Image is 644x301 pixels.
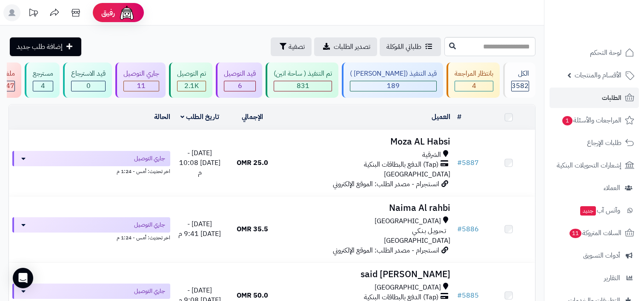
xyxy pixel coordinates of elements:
[550,178,639,198] a: العملاء
[23,62,61,98] a: مسترجع 4
[224,81,255,91] div: 6
[384,236,450,246] span: [GEOGRAPHIC_DATA]
[33,69,53,79] div: مسترجع
[604,182,620,194] span: العملاء
[350,81,436,91] div: 189
[570,229,581,238] span: 11
[550,245,639,266] a: أدوات التسويق
[72,81,105,91] div: 0
[2,81,14,91] span: 447
[333,179,439,189] span: انستجرام - مصدر الطلب: الموقع الإلكتروني
[334,42,370,52] span: تصدير الطلبات
[457,290,479,301] a: #5885
[271,37,312,56] button: تصفية
[422,150,441,160] span: الشرقية
[575,69,621,81] span: الأقسام والمنتجات
[282,203,451,213] h3: Naima Al rahbi
[350,69,437,79] div: قيد التنفيذ ([PERSON_NAME] )
[134,287,165,295] span: جاري التوصيل
[17,42,63,52] span: إضافة طلب جديد
[134,221,165,229] span: جاري التوصيل
[587,137,621,149] span: طلبات الإرجاع
[12,166,170,175] div: اخر تحديث: أمس - 1:24 م
[432,112,450,122] a: العميل
[340,62,445,98] a: قيد التنفيذ ([PERSON_NAME] ) 189
[550,110,639,131] a: المراجعات والأسئلة1
[297,81,309,91] span: 831
[178,219,221,239] span: [DATE] - [DATE] 9:41 م
[101,8,115,18] span: رفيق
[550,223,639,243] a: السلات المتروكة11
[583,250,620,261] span: أدوات التسويق
[137,81,146,91] span: 11
[282,270,451,279] h3: [PERSON_NAME] said
[512,81,529,91] span: 3582
[457,112,461,122] a: #
[455,81,493,91] div: 4
[237,158,268,168] span: 25.0 OMR
[179,148,220,178] span: [DATE] - [DATE] 10:08 م
[177,81,206,91] div: 2090
[380,37,441,56] a: طلباتي المُوكلة
[41,81,45,91] span: 4
[61,62,114,98] a: قيد الاسترجاع 0
[33,81,53,91] div: 4
[457,224,479,234] a: #5886
[123,69,159,79] div: جاري التوصيل
[561,114,621,126] span: المراجعات والأسئلة
[333,245,439,256] span: انستجرام - مصدر الطلب: الموقع الإلكتروني
[580,206,596,216] span: جديد
[118,4,135,21] img: ai-face.png
[124,81,159,91] div: 11
[375,283,441,292] span: [GEOGRAPHIC_DATA]
[134,154,165,163] span: جاري التوصيل
[114,62,167,98] a: جاري التوصيل 11
[167,62,214,98] a: تم التوصيل 2.1K
[214,62,264,98] a: قيد التوصيل 6
[282,137,451,147] h3: Moza AL Habsi
[238,81,242,91] span: 6
[550,200,639,221] a: وآتس آبجديد
[274,69,332,79] div: تم التنفيذ ( ساحة اتين)
[457,224,462,234] span: #
[501,62,537,98] a: الكل3582
[274,81,332,91] div: 831
[2,81,14,91] div: 447
[457,290,462,301] span: #
[550,155,639,176] a: إشعارات التحويلات البنكية
[71,69,106,79] div: قيد الاسترجاع
[562,116,572,125] span: 1
[364,160,438,170] span: (Tap) الدفع بالبطاقات البنكية
[412,226,446,236] span: تـحـويـل بـنـكـي
[237,290,268,301] span: 50.0 OMR
[590,47,621,59] span: لوحة التحكم
[86,81,91,91] span: 0
[384,169,450,179] span: [GEOGRAPHIC_DATA]
[455,69,493,79] div: بانتظار المراجعة
[550,88,639,108] a: الطلبات
[550,268,639,288] a: التقارير
[154,112,170,122] a: الحالة
[180,112,219,122] a: تاريخ الطلب
[264,62,340,98] a: تم التنفيذ ( ساحة اتين) 831
[184,81,199,91] span: 2.1K
[557,159,621,171] span: إشعارات التحويلات البنكية
[604,272,620,284] span: التقارير
[13,268,33,288] div: Open Intercom Messenger
[23,4,44,23] a: تحديثات المنصة
[12,233,170,241] div: اخر تحديث: أمس - 1:24 م
[457,158,462,168] span: #
[224,69,256,79] div: قيد التوصيل
[472,81,476,91] span: 4
[314,37,377,56] a: تصدير الطلبات
[550,43,639,63] a: لوحة التحكم
[457,158,479,168] a: #5887
[511,69,529,79] div: الكل
[387,81,400,91] span: 189
[289,42,305,52] span: تصفية
[386,42,421,52] span: طلباتي المُوكلة
[1,69,15,79] div: ملغي
[445,62,501,98] a: بانتظار المراجعة 4
[375,216,441,226] span: [GEOGRAPHIC_DATA]
[602,92,621,104] span: الطلبات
